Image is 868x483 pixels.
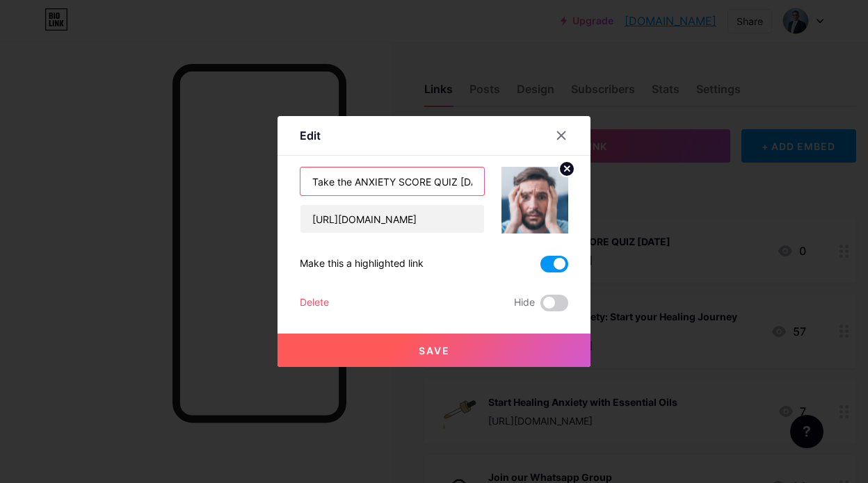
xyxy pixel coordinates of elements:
span: Save [419,345,450,357]
button: Save [278,334,590,367]
div: Make this a highlighted link [300,256,424,272]
div: Delete [300,295,329,311]
input: Title [300,167,484,195]
img: link_thumbnail [501,167,568,234]
input: URL [300,205,484,233]
span: Hide [514,295,535,311]
div: Edit [300,127,321,144]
